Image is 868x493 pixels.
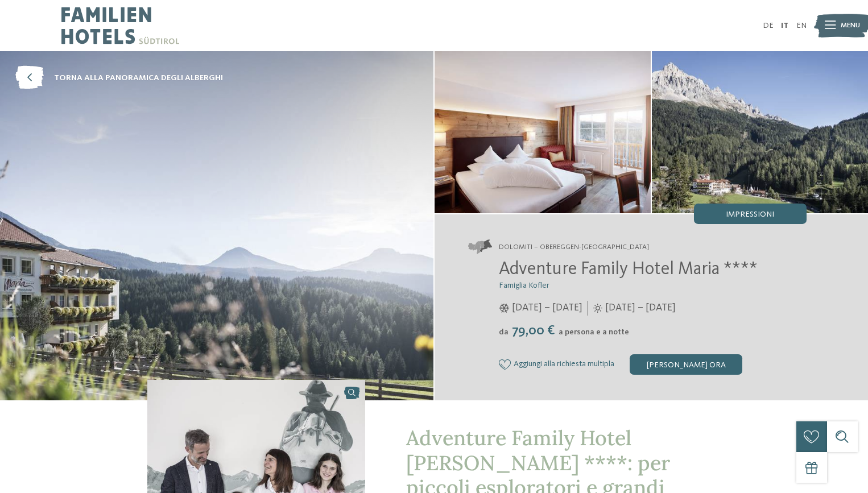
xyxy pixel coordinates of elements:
[514,360,614,369] span: Aggiungi alla richiesta multipla
[763,22,774,30] a: DE
[605,301,676,315] span: [DATE] – [DATE]
[726,210,774,218] span: Impressioni
[499,281,549,289] span: Famiglia Kofler
[499,328,509,336] span: da
[499,260,758,279] span: Adventure Family Hotel Maria ****
[796,22,807,30] a: EN
[652,51,868,213] img: Il family hotel a Obereggen per chi ama il piacere della scoperta
[15,67,223,90] a: torna alla panoramica degli alberghi
[510,324,557,338] span: 79,00 €
[435,51,651,213] img: Il family hotel a Obereggen per chi ama il piacere della scoperta
[559,328,629,336] span: a persona e a notte
[512,301,582,315] span: [DATE] – [DATE]
[630,354,742,375] div: [PERSON_NAME] ora
[54,72,223,84] span: torna alla panoramica degli alberghi
[781,22,788,30] a: IT
[841,20,860,31] span: Menu
[499,304,510,313] i: Orari d'apertura inverno
[499,242,649,252] span: Dolomiti – Obereggen-[GEOGRAPHIC_DATA]
[593,304,602,313] i: Orari d'apertura estate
